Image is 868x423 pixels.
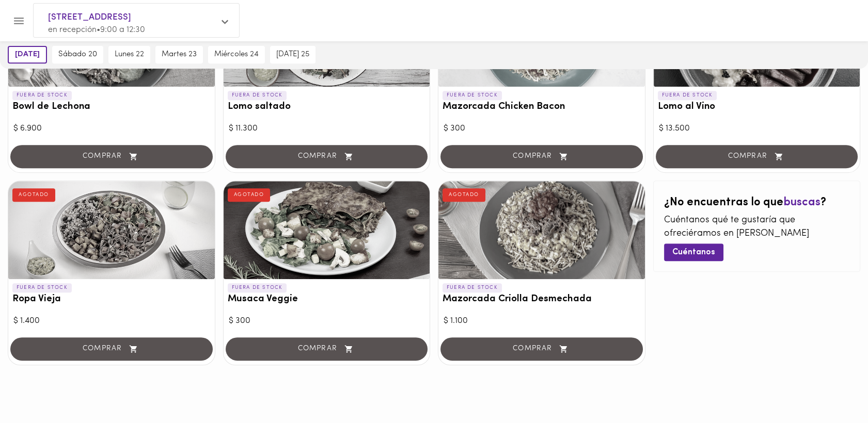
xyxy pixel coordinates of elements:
[443,91,502,100] p: FUERA DE STOCK
[664,214,850,240] p: Cuéntanos qué te gustaría que ofreciéramos en [PERSON_NAME]
[783,197,820,208] span: buscas
[658,102,856,112] h3: Lomo al Vino
[15,50,40,59] span: [DATE]
[229,123,425,135] div: $ 11.300
[162,50,197,59] span: martes 23
[664,197,850,209] h2: ¿No encuentras lo que ?
[208,46,265,63] button: miércoles 24
[108,46,150,63] button: lunes 22
[13,123,210,135] div: $ 6.900
[228,188,271,202] div: AGOTADO
[443,188,485,202] div: AGOTADO
[659,123,855,135] div: $ 13.500
[12,283,72,292] p: FUERA DE STOCK
[229,315,425,327] div: $ 300
[12,102,211,112] h3: Bowl de Lechona
[228,294,426,305] h3: Musaca Veggie
[214,50,259,59] span: miércoles 24
[12,294,211,305] h3: Ropa Vieja
[228,91,287,100] p: FUERA DE STOCK
[224,181,430,279] div: Musaca Veggie
[672,248,715,257] span: Cuéntanos
[658,91,717,100] p: FUERA DE STOCK
[8,46,47,63] button: [DATE]
[438,181,645,279] div: Mazorcada Criolla Desmechada
[12,188,55,202] div: AGOTADO
[6,8,31,34] button: Menu
[48,11,214,24] span: [STREET_ADDRESS]
[808,363,858,413] iframe: Messagebird Livechat Widget
[228,283,287,292] p: FUERA DE STOCK
[8,181,215,279] div: Ropa Vieja
[12,91,72,100] p: FUERA DE STOCK
[276,50,309,59] span: [DATE] 25
[13,315,210,327] div: $ 1.400
[48,26,145,34] span: en recepción • 9:00 a 12:30
[443,283,502,292] p: FUERA DE STOCK
[664,243,723,261] button: Cuéntanos
[444,315,640,327] div: $ 1.100
[115,50,144,59] span: lunes 22
[443,102,641,112] h3: Mazorcada Chicken Bacon
[270,46,315,63] button: [DATE] 25
[444,123,640,135] div: $ 300
[52,46,103,63] button: sábado 20
[443,294,641,305] h3: Mazorcada Criolla Desmechada
[155,46,203,63] button: martes 23
[228,102,426,112] h3: Lomo saltado
[58,50,97,59] span: sábado 20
